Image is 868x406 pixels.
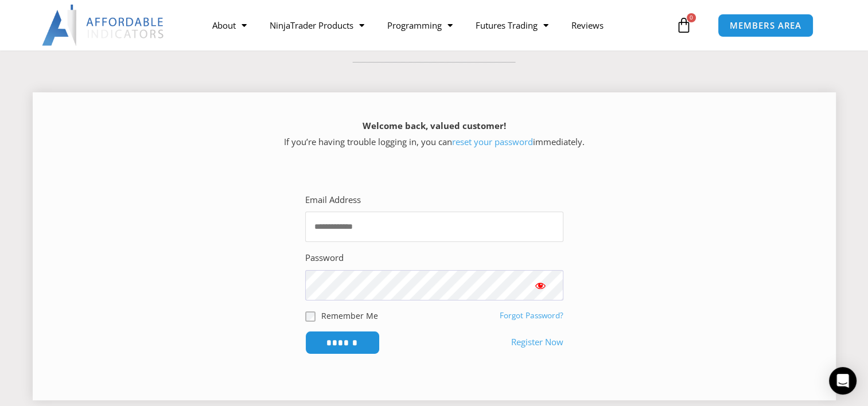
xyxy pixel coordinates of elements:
a: About [201,12,258,38]
img: LogoAI | Affordable Indicators – NinjaTrader [42,5,165,46]
a: Register Now [511,334,563,350]
span: MEMBERS AREA [730,21,801,30]
a: reset your password [452,136,533,147]
label: Password [305,250,344,266]
a: Reviews [560,12,615,38]
strong: Welcome back, valued customer! [363,120,506,131]
a: 0 [659,9,709,42]
span: 0 [687,13,696,22]
a: MEMBERS AREA [718,14,813,37]
a: NinjaTrader Products [258,12,376,38]
button: Show password [517,270,563,300]
div: Open Intercom Messenger [829,367,857,395]
p: If you’re having trouble logging in, you can immediately. [53,118,816,150]
label: Remember Me [321,310,378,322]
a: Forgot Password? [500,310,563,321]
a: Futures Trading [464,12,560,38]
a: Programming [376,12,464,38]
label: Email Address [305,192,361,208]
nav: Menu [201,12,673,38]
